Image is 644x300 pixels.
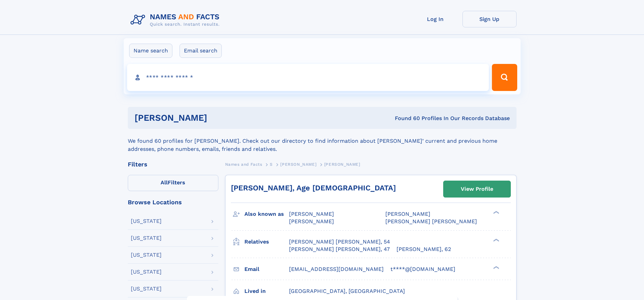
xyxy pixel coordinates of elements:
[128,175,218,191] label: Filters
[492,64,517,91] button: Search Button
[135,114,301,122] h1: [PERSON_NAME]
[280,160,316,168] a: [PERSON_NAME]
[161,179,168,186] span: All
[385,218,477,225] span: [PERSON_NAME] [PERSON_NAME]
[128,161,218,167] div: Filters
[289,288,405,294] span: [GEOGRAPHIC_DATA], [GEOGRAPHIC_DATA]
[444,181,510,197] a: View Profile
[289,218,334,225] span: [PERSON_NAME]
[131,269,162,275] div: [US_STATE]
[131,286,162,292] div: [US_STATE]
[180,44,222,58] label: Email search
[289,211,334,217] span: [PERSON_NAME]
[244,285,289,297] h3: Lived in
[131,252,162,258] div: [US_STATE]
[397,246,451,253] a: [PERSON_NAME], 62
[289,246,390,253] a: [PERSON_NAME] [PERSON_NAME], 47
[128,11,225,29] img: Logo Names and Facts
[244,263,289,275] h3: Email
[231,184,396,192] a: [PERSON_NAME], Age [DEMOGRAPHIC_DATA]
[408,11,462,27] a: Log In
[492,265,500,270] div: ❯
[129,44,172,58] label: Name search
[492,238,500,242] div: ❯
[289,238,390,246] a: [PERSON_NAME] [PERSON_NAME], 54
[289,266,384,272] span: [EMAIL_ADDRESS][DOMAIN_NAME]
[244,208,289,220] h3: Also known as
[301,115,510,122] div: Found 60 Profiles In Our Records Database
[270,162,273,167] span: S
[280,162,316,167] span: [PERSON_NAME]
[462,11,517,27] a: Sign Up
[244,236,289,248] h3: Relatives
[128,199,218,205] div: Browse Locations
[385,211,430,217] span: [PERSON_NAME]
[127,64,489,91] input: search input
[492,210,500,215] div: ❯
[324,162,360,167] span: [PERSON_NAME]
[270,160,273,168] a: S
[131,235,162,241] div: [US_STATE]
[225,160,262,168] a: Names and Facts
[461,181,493,197] div: View Profile
[131,218,162,224] div: [US_STATE]
[128,129,517,153] div: We found 60 profiles for [PERSON_NAME]. Check out our directory to find information about [PERSON...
